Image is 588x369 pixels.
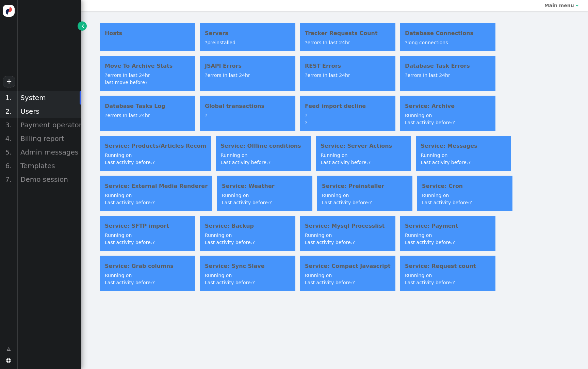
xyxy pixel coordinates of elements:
[405,239,491,246] div: Last activity before:
[17,105,81,118] div: Users
[205,279,291,286] div: Last activity before:
[322,193,349,198] span: Running on
[17,91,81,105] div: System
[222,182,308,190] h4: Service: Weather
[405,40,407,45] span: ?
[205,40,207,45] span: ?
[268,160,271,165] span: ?
[305,102,391,110] h4: Feed import decline
[205,62,291,70] h4: JSAPI Errors
[105,232,132,238] span: Running on
[220,153,247,158] span: Running on
[222,199,308,206] div: Last activity before:
[105,153,132,158] span: Running on
[452,280,455,285] span: ?
[205,113,207,118] span: ?
[105,262,191,270] h4: Service: Grab columns
[205,232,232,238] span: Running on
[105,113,107,118] span: ?
[305,29,391,37] h4: Tracker Requests Count
[405,73,407,78] span: ?
[321,159,406,166] div: Last activity before:
[205,239,291,246] div: Last activity before:
[152,200,154,205] span: ?
[145,80,147,85] span: ?
[452,120,455,125] span: ?
[105,102,191,110] h4: Database Tasks Log
[205,72,291,79] div: errors In last 24hr
[352,240,355,245] span: ?
[205,262,291,270] h4: Service: Sync Slave
[17,159,81,173] div: Templates
[220,159,306,166] div: Last activity before:
[252,240,255,245] span: ?
[405,222,491,230] h4: Service: Payment
[105,79,191,86] div: last move before
[82,22,84,30] span: 
[322,199,408,206] div: Last activity before:
[105,72,191,79] div: errors In last 24hr
[405,262,491,270] h4: Service: Request count
[3,5,15,17] img: logo-icon.svg
[305,262,391,270] h4: Service: Compact Javascript
[422,199,508,206] div: Last activity before:
[222,193,249,198] span: Running on
[105,273,132,278] span: Running on
[152,160,154,165] span: ?
[370,200,372,205] span: ?
[405,119,491,126] div: Last activity before:
[305,279,391,286] div: Last activity before:
[269,200,272,205] span: ?
[17,145,81,159] div: Admin messages
[305,222,391,230] h4: Service: Mysql Processlist
[105,239,191,246] div: Last activity before:
[368,160,371,165] span: ?
[305,232,332,238] span: Running on
[322,182,408,190] h4: Service: Preinstaller
[305,62,391,70] h4: REST Errors
[405,113,432,118] span: Running on
[17,118,81,132] div: Payment operators
[405,72,491,79] div: errors In last 24hr
[468,160,471,165] span: ?
[422,193,449,198] span: Running on
[305,273,332,278] span: Running on
[405,232,432,238] span: Running on
[452,240,455,245] span: ?
[3,76,15,87] a: +
[152,240,154,245] span: ?
[105,159,206,166] div: Last activity before:
[305,121,307,125] span: ?
[305,40,307,45] span: ?
[105,222,191,230] h4: Service: SFTP import
[352,280,355,285] span: ?
[405,273,432,278] span: Running on
[205,29,291,37] h4: Servers
[105,279,191,286] div: Last activity before:
[6,358,11,363] span: 
[422,182,508,190] h4: Service: Cron
[105,62,191,70] h4: Move To Archive Stats
[305,39,391,46] div: errors In last 24hr
[205,222,291,230] h4: Service: Backup
[2,343,16,355] a: 
[405,102,491,110] h4: Service: Archive
[105,193,132,198] span: Running on
[205,102,291,110] h4: Global transactions
[205,73,207,78] span: ?
[78,21,87,31] a: 
[470,200,472,205] span: ?
[105,199,208,206] div: Last activity before:
[405,29,491,37] h4: Database Connections
[152,280,154,285] span: ?
[305,239,391,246] div: Last activity before:
[305,72,391,79] div: errors In last 24hr
[421,153,447,158] span: Running on
[421,142,506,150] h4: Service: Messages
[105,112,191,119] div: errors In last 24hr
[321,153,347,158] span: Running on
[575,3,578,8] span: 
[220,142,306,150] h4: Service: Offline conditions
[105,182,208,190] h4: Service: External Media Renderer
[321,142,406,150] h4: Service: Server Actions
